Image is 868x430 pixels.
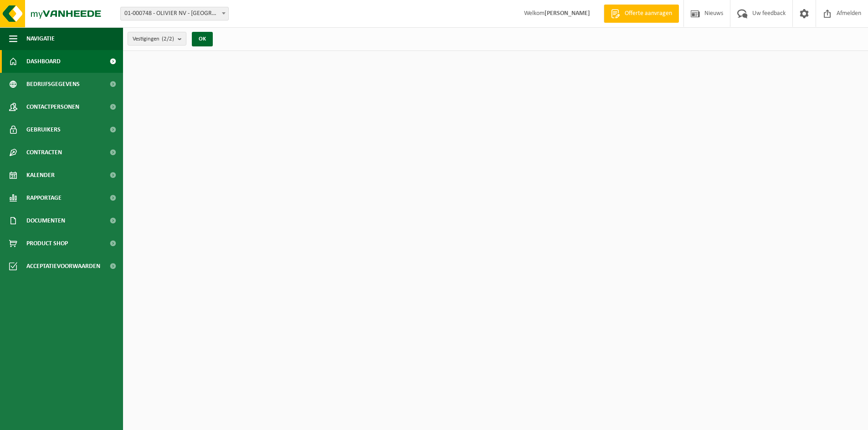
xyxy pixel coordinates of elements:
[26,255,100,278] span: Acceptatievoorwaarden
[26,96,79,118] span: Contactpersonen
[26,141,62,164] span: Contracten
[162,36,174,42] count: (2/2)
[26,50,61,73] span: Dashboard
[26,27,55,50] span: Navigatie
[26,164,55,187] span: Kalender
[26,187,62,209] span: Rapportage
[26,232,68,255] span: Product Shop
[133,32,174,46] span: Vestigingen
[622,9,674,18] span: Offerte aanvragen
[26,118,61,141] span: Gebruikers
[26,73,80,96] span: Bedrijfsgegevens
[128,32,186,46] button: Vestigingen(2/2)
[604,5,679,23] a: Offerte aanvragen
[120,7,229,20] span: 01-000748 - OLIVIER NV - RUMBEKE
[26,209,65,232] span: Documenten
[121,7,228,20] span: 01-000748 - OLIVIER NV - RUMBEKE
[544,10,590,17] strong: [PERSON_NAME]
[192,32,213,46] button: OK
